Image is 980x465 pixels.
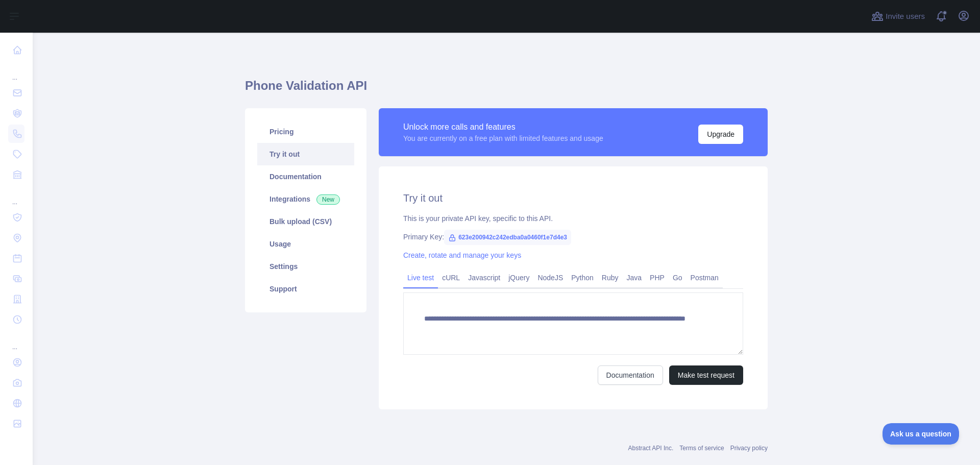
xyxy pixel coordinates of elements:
[257,233,354,255] a: Usage
[8,61,24,82] div: ...
[257,143,354,165] a: Try it out
[403,121,603,133] div: Unlock more calls and features
[886,11,925,22] span: Invite users
[533,270,567,286] a: NodeJS
[257,278,354,300] a: Support
[403,213,743,224] div: This is your private API key, specific to this API.
[257,210,354,233] a: Bulk upload (CSV)
[669,365,743,385] button: Make test request
[403,251,521,259] a: Create, rotate and manage your keys
[687,270,723,286] a: Postman
[403,133,603,143] div: You are currently on a free plan with limited features and usage
[698,125,743,144] button: Upgrade
[403,191,743,205] h2: Try it out
[316,194,340,205] span: New
[598,270,623,286] a: Ruby
[438,270,464,286] a: cURL
[623,270,646,286] a: Java
[257,165,354,188] a: Documentation
[504,270,533,286] a: jQuery
[628,445,674,452] a: Abstract API Inc.
[730,445,768,452] a: Privacy policy
[8,331,24,351] div: ...
[679,445,724,452] a: Terms of service
[8,186,24,206] div: ...
[646,270,669,286] a: PHP
[883,423,960,445] iframe: Toggle Customer Support
[257,120,354,143] a: Pricing
[403,232,743,242] div: Primary Key:
[257,255,354,278] a: Settings
[444,230,571,245] span: 623e200942c242edba0a0460f1e7d4e3
[669,270,687,286] a: Go
[257,188,354,210] a: Integrations New
[567,270,598,286] a: Python
[403,270,438,286] a: Live test
[464,270,504,286] a: Javascript
[598,365,663,385] a: Documentation
[245,78,768,102] h1: Phone Validation API
[869,8,927,25] button: Invite users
